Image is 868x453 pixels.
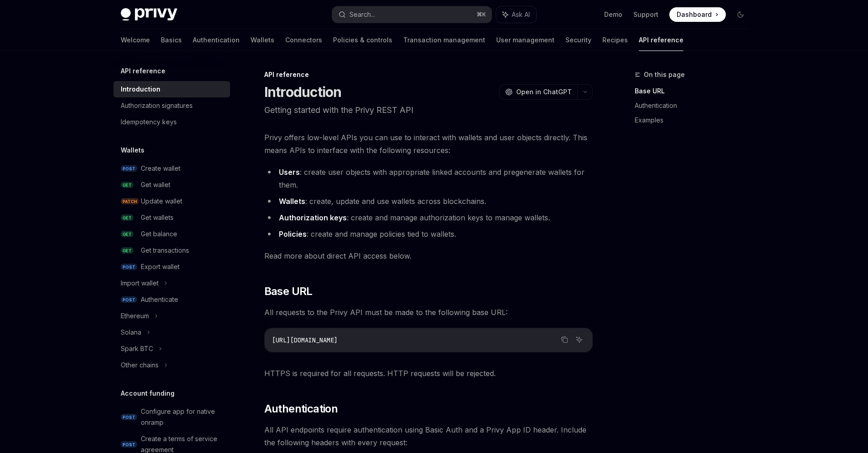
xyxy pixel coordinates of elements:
[635,84,755,98] a: Base URL
[264,306,593,319] span: All requests to the Privy API must be made to the following base URL:
[677,10,712,19] span: Dashboard
[496,6,536,23] button: Ask AI
[264,367,593,380] span: HTTPS is required for all requests. HTTP requests will be rejected.
[121,310,149,321] div: Ethereum
[264,211,593,224] li: : create and manage authorization keys to manage wallets.
[264,195,593,208] li: : create, update and use wallets across blockchains.
[272,336,338,344] span: [URL][DOMAIN_NAME]
[349,9,375,20] div: Search...
[264,284,313,299] span: Base URL
[121,343,153,354] div: Spark BTC
[121,100,193,111] div: Authorization signatures
[113,177,230,193] a: GETGet wallet
[604,10,622,19] a: Demo
[264,84,342,100] h1: Introduction
[635,113,755,127] a: Examples
[141,245,189,256] div: Get transactions
[516,87,572,97] span: Open in ChatGPT
[141,196,182,207] div: Update wallet
[113,193,230,209] a: PATCHUpdate wallet
[141,406,225,428] div: Configure app for native onramp
[264,249,593,262] span: Read more about direct API access below.
[141,229,177,239] div: Get balance
[141,294,178,305] div: Authenticate
[121,117,177,127] div: Idempotency keys
[121,360,159,371] div: Other chains
[285,29,322,51] a: Connectors
[733,7,748,22] button: Toggle dark mode
[113,81,230,97] a: Introduction
[113,114,230,130] a: Idempotency keys
[264,228,593,240] li: : create and manage policies tied to wallets.
[121,296,137,303] span: POST
[121,441,137,448] span: POST
[121,182,134,188] span: GET
[403,29,485,51] a: Transaction management
[121,231,134,238] span: GET
[121,66,165,76] h5: API reference
[644,69,685,80] span: On this page
[121,84,160,95] div: Introduction
[332,6,492,23] button: Search...⌘K
[565,29,591,51] a: Security
[499,84,577,100] button: Open in ChatGPT
[559,334,570,346] button: Copy the contents from the code block
[333,29,392,51] a: Policies & controls
[161,29,182,51] a: Basics
[113,259,230,275] a: POSTExport wallet
[121,165,137,172] span: POST
[602,29,628,51] a: Recipes
[121,29,150,51] a: Welcome
[141,261,180,272] div: Export wallet
[264,423,593,449] span: All API endpoints require authentication using Basic Auth and a Privy App ID header. Include the ...
[496,29,555,51] a: User management
[121,247,134,254] span: GET
[121,264,137,270] span: POST
[121,198,139,205] span: PATCH
[121,388,175,399] h5: Account funding
[633,10,658,19] a: Support
[264,402,338,416] span: Authentication
[113,97,230,114] a: Authorization signatures
[113,242,230,259] a: GETGet transactions
[639,29,683,51] a: API reference
[193,29,240,51] a: Authentication
[669,7,726,22] a: Dashboard
[121,278,159,289] div: Import wallet
[113,209,230,226] a: GETGet wallets
[279,229,307,239] strong: Policies
[141,163,180,174] div: Create wallet
[121,414,137,421] span: POST
[264,131,593,157] span: Privy offers low-level APIs you can use to interact with wallets and user objects directly. This ...
[279,168,300,177] strong: Users
[251,29,274,51] a: Wallets
[113,403,230,431] a: POSTConfigure app for native onramp
[279,213,347,222] strong: Authorization keys
[121,327,141,338] div: Solana
[113,226,230,242] a: GETGet balance
[113,160,230,177] a: POSTCreate wallet
[141,179,170,190] div: Get wallet
[264,166,593,191] li: : create user objects with appropriate linked accounts and pregenerate wallets for them.
[141,212,174,223] div: Get wallets
[635,98,755,113] a: Authentication
[573,334,585,346] button: Ask AI
[264,104,593,117] p: Getting started with the Privy REST API
[477,11,486,18] span: ⌘ K
[264,70,593,79] div: API reference
[121,8,177,21] img: dark logo
[512,10,530,19] span: Ask AI
[121,214,134,221] span: GET
[113,291,230,308] a: POSTAuthenticate
[121,145,144,156] h5: Wallets
[279,197,305,206] strong: Wallets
